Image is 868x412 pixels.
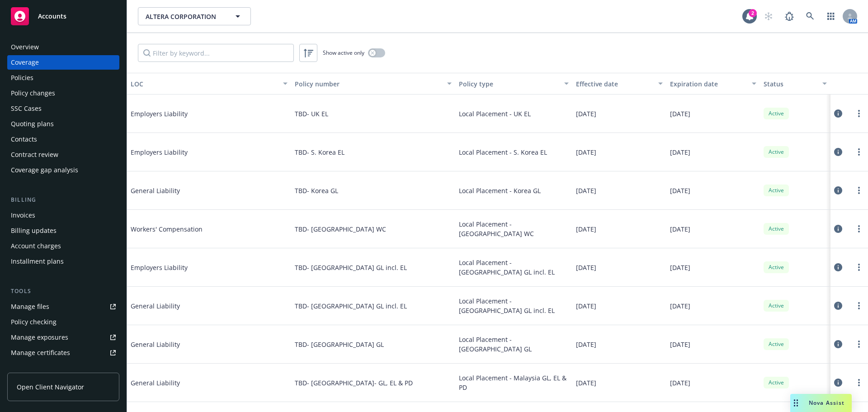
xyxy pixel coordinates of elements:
div: Billing [7,195,119,204]
span: ALTERA CORPORATION [146,12,224,21]
a: more [854,185,864,196]
span: Workers' Compensation [131,224,266,234]
span: Accounts [38,13,66,20]
span: Show active only [323,49,364,57]
span: Local Placement - S. Korea EL [459,147,547,157]
a: Billing updates [7,223,119,238]
div: Overview [11,40,39,54]
span: Active [767,148,785,156]
span: TBD- [GEOGRAPHIC_DATA] WC [295,224,386,234]
span: [DATE] [576,224,596,234]
a: Account charges [7,239,119,253]
div: Manage exposures [11,330,68,345]
a: Invoices [7,208,119,223]
span: General Liability [131,378,266,388]
a: more [854,300,864,311]
span: Active [767,109,785,118]
button: ALTERA CORPORATION [138,7,251,25]
div: Contract review [11,147,58,162]
div: Account charges [11,239,61,253]
div: Status [764,79,817,89]
div: Expiration date [670,79,746,89]
a: more [854,339,864,350]
div: Manage files [11,299,49,314]
a: Manage certificates [7,346,119,360]
div: Tools [7,287,119,296]
a: Manage claims [7,361,119,375]
span: Open Client Navigator [17,382,84,392]
span: [DATE] [576,301,596,311]
span: [DATE] [576,263,596,272]
a: SSC Cases [7,101,119,116]
span: Local Placement - [GEOGRAPHIC_DATA] WC [459,219,569,238]
a: Policy checking [7,315,119,329]
span: [DATE] [576,186,596,195]
a: Manage files [7,299,119,314]
span: TBD- [GEOGRAPHIC_DATA] GL incl. EL [295,301,407,311]
a: Installment plans [7,254,119,269]
span: Local Placement - Malaysia GL, EL & PD [459,373,569,392]
span: Active [767,225,785,233]
a: Policy changes [7,86,119,100]
div: Billing updates [11,223,57,238]
span: General Liability [131,186,266,195]
div: Invoices [11,208,35,223]
button: Policy type [455,73,572,95]
span: [DATE] [670,263,690,272]
span: Local Placement - UK EL [459,109,531,118]
a: more [854,147,864,157]
div: LOC [131,79,278,89]
span: Local Placement - [GEOGRAPHIC_DATA] GL incl. EL [459,296,569,315]
span: Active [767,340,785,348]
span: Active [767,379,785,387]
span: Active [767,186,785,194]
span: [DATE] [670,186,690,195]
div: Policy checking [11,315,57,329]
span: General Liability [131,301,266,311]
div: Manage certificates [11,346,70,360]
span: TBD- [GEOGRAPHIC_DATA] GL [295,340,384,349]
span: Employers Liability [131,147,266,157]
div: 2 [749,9,757,17]
button: Nova Assist [790,394,852,412]
div: Installment plans [11,254,64,269]
a: Manage exposures [7,330,119,345]
div: Drag to move [790,394,802,412]
a: more [854,262,864,273]
a: Accounts [7,4,119,29]
span: Local Placement - [GEOGRAPHIC_DATA] GL [459,335,569,354]
a: Overview [7,40,119,54]
div: Manage claims [11,361,57,375]
span: Nova Assist [809,399,844,407]
a: more [854,377,864,388]
span: [DATE] [576,378,596,388]
span: [DATE] [670,301,690,311]
button: Policy number [291,73,455,95]
div: SSC Cases [11,101,42,116]
span: General Liability [131,340,266,349]
span: [DATE] [670,340,690,349]
span: [DATE] [670,109,690,118]
button: Status [760,73,830,95]
span: [DATE] [576,340,596,349]
button: LOC [127,73,291,95]
div: Contacts [11,132,37,147]
a: Coverage [7,55,119,70]
div: Coverage [11,55,39,70]
span: [DATE] [670,378,690,388]
a: Quoting plans [7,117,119,131]
div: Policy type [459,79,559,89]
div: Coverage gap analysis [11,163,78,177]
span: Local Placement - Korea GL [459,186,541,195]
div: Quoting plans [11,117,54,131]
a: Search [801,7,819,25]
a: Contract review [7,147,119,162]
a: more [854,223,864,234]
span: TBD- Korea GL [295,186,338,195]
span: TBD- UK EL [295,109,328,118]
a: Contacts [7,132,119,147]
span: TBD- S. Korea EL [295,147,344,157]
span: Active [767,263,785,271]
div: Policy number [295,79,442,89]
